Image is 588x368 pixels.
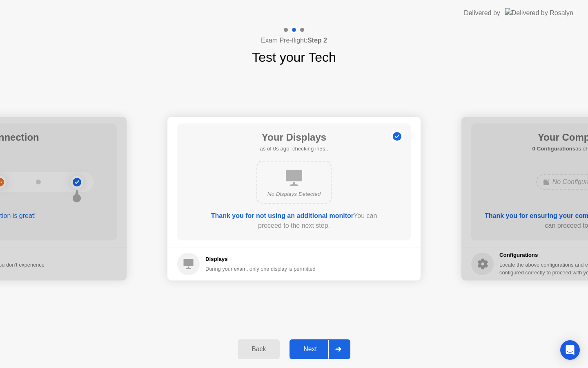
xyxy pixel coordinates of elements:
[205,265,316,273] div: During your exam, only one display is permitted
[560,340,580,360] div: Open Intercom Messenger
[505,8,573,18] img: Delivered by Rosalyn
[290,339,350,359] button: Next
[261,36,327,45] h4: Exam Pre-flight:
[260,130,328,145] h1: Your Displays
[205,255,316,263] h5: Displays
[238,339,280,359] button: Back
[252,47,336,67] h1: Test your Tech
[240,346,277,353] div: Back
[292,346,328,353] div: Next
[307,37,327,44] b: Step 2
[264,190,324,198] div: No Displays Detected
[260,145,328,153] h5: as of 0s ago, checking in5s..
[211,212,354,219] b: Thank you for not using an additional monitor
[200,211,388,231] div: You can proceed to the next step.
[464,8,500,18] div: Delivered by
